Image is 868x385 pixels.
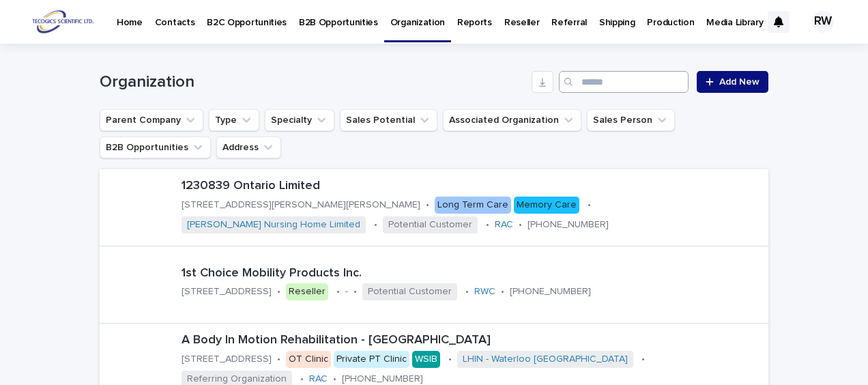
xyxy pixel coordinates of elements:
div: RW [812,11,834,33]
div: OT Clinic [286,351,331,368]
a: [PHONE_NUMBER] [510,287,591,296]
p: A Body In Motion Rehabilitation - [GEOGRAPHIC_DATA] [182,333,763,348]
a: RWC [474,286,495,298]
p: • [277,286,280,298]
div: WSIB [412,351,440,368]
a: [PERSON_NAME] Nursing Home Limited [187,219,360,231]
button: Parent Company [100,109,203,131]
p: 1230839 Ontario Limited [182,179,763,194]
div: Memory Care [514,197,579,214]
a: LHIN - Waterloo [GEOGRAPHIC_DATA] [463,354,628,365]
p: • [641,354,645,365]
h1: Organization [100,72,526,92]
button: B2B Opportunities [100,137,211,158]
p: [STREET_ADDRESS][PERSON_NAME][PERSON_NAME] [182,199,420,211]
div: Private PT Clinic [334,351,409,368]
a: RAC [495,219,513,231]
a: Add New [697,71,768,93]
button: Type [209,109,259,131]
button: Associated Organization [443,109,581,131]
a: [PHONE_NUMBER] [527,220,609,229]
input: Search [559,71,689,93]
p: • [501,286,504,298]
button: Specialty [265,109,334,131]
p: - [345,286,348,298]
p: • [486,219,489,231]
div: Reseller [286,283,328,300]
p: • [336,286,340,298]
p: 1st Choice Mobility Products Inc. [182,266,763,281]
a: 1st Choice Mobility Products Inc.[STREET_ADDRESS]•Reseller•-•Potential Customer•RWC •[PHONE_NUMBER] [100,246,768,324]
p: • [588,199,591,211]
p: • [426,199,429,211]
div: Long Term Care [435,197,511,214]
p: [STREET_ADDRESS] [182,286,272,298]
p: • [448,354,452,365]
span: Add New [719,77,759,87]
p: • [353,286,357,298]
a: 1230839 Ontario Limited[STREET_ADDRESS][PERSON_NAME][PERSON_NAME]•Long Term CareMemory Care•[PERS... [100,169,768,246]
img: l22tfCASryn9SYBzxJ2O [27,8,100,35]
button: Address [216,137,281,158]
span: Potential Customer [362,283,457,300]
a: [PHONE_NUMBER] [342,374,423,384]
a: RAC [309,373,328,385]
button: Sales Potential [340,109,437,131]
p: • [277,354,280,365]
span: Potential Customer [383,216,478,233]
p: • [333,373,336,385]
p: • [300,373,304,385]
p: • [374,219,377,231]
button: Sales Person [587,109,675,131]
p: [STREET_ADDRESS] [182,354,272,365]
p: • [465,286,469,298]
p: • [519,219,522,231]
